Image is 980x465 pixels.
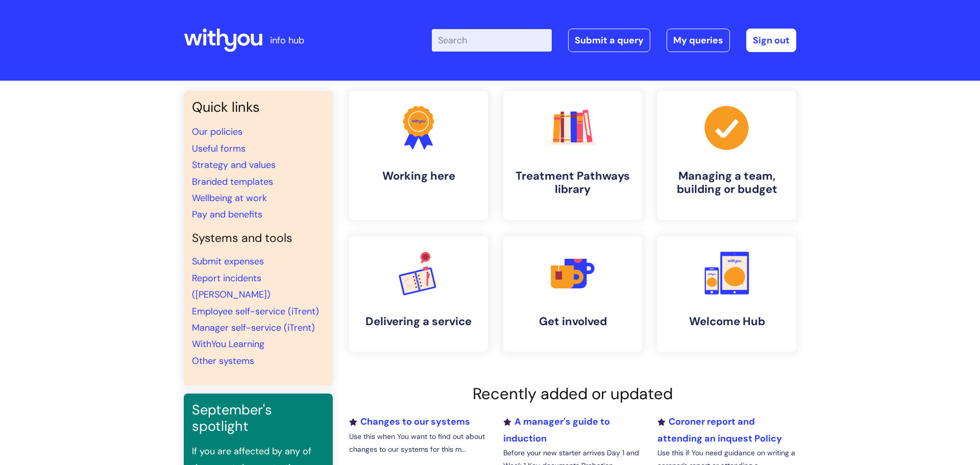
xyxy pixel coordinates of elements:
[192,231,325,246] h4: Systems and tools
[357,169,480,183] h4: Working here
[192,192,267,204] a: Wellbeing at work
[192,142,246,155] a: Useful forms
[511,315,634,328] h4: Get involved
[192,126,242,138] a: Our policies
[349,91,488,220] a: Working here
[357,315,480,328] h4: Delivering a service
[657,91,796,220] a: Managing a team, building or budget
[192,338,264,350] a: WithYou Learning
[192,99,325,115] h3: Quick links
[432,29,796,52] div: | -
[192,272,271,301] a: Report incidents ([PERSON_NAME])
[657,236,796,352] a: Welcome Hub
[192,176,273,188] a: Branded templates
[503,415,610,444] a: A manager's guide to induction
[746,29,796,52] a: Sign out
[192,305,319,317] a: Employee self-service (iTrent)
[666,169,788,197] h4: Managing a team, building or budget
[192,322,315,334] a: Manager self-service (iTrent)
[349,415,470,428] a: Changes to our systems
[432,29,552,52] input: Search
[349,236,488,352] a: Delivering a service
[667,29,730,52] a: My queries
[270,32,304,48] p: info hub
[192,208,262,221] a: Pay and benefits
[568,29,650,52] a: Submit a query
[192,402,325,435] h3: September's spotlight
[657,415,782,444] a: Coroner report and attending an inquest Policy
[511,169,634,197] h4: Treatment Pathways library
[192,159,276,171] a: Strategy and values
[192,255,264,267] a: Submit expenses
[503,236,642,352] a: Get involved
[192,355,254,367] a: Other systems
[349,384,796,403] h2: Recently added or updated
[349,430,488,456] p: Use this when You want to find out about changes to our systems for this m...
[503,91,642,220] a: Treatment Pathways library
[666,315,788,328] h4: Welcome Hub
